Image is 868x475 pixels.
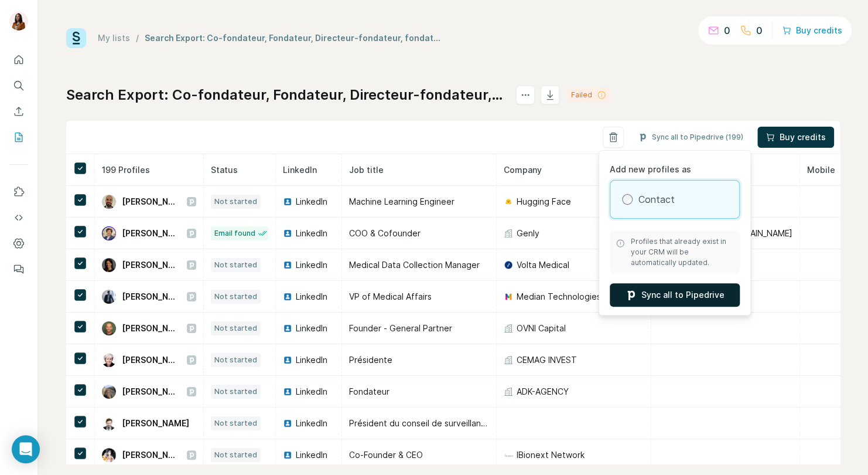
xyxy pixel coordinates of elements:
[296,291,327,303] span: LinkedIn
[102,448,116,462] img: Avatar
[504,292,513,301] img: company-logo
[782,22,842,39] button: Buy credits
[122,228,175,239] span: [PERSON_NAME]
[122,291,175,303] span: [PERSON_NAME]
[9,127,28,148] button: My lists
[349,165,384,175] span: Job title
[349,196,454,206] span: Machine Learning Engineer
[283,197,292,206] img: LinkedIn logo
[349,323,452,333] span: Founder - General Partner
[214,291,257,302] span: Not started
[349,260,480,270] span: Medical Data Collection Manager
[296,418,327,429] span: LinkedIn
[102,321,116,335] img: Avatar
[349,228,421,238] span: COO & Cofounder
[12,435,40,463] div: Open Intercom Messenger
[102,226,116,240] img: Avatar
[283,419,292,428] img: LinkedIn logo
[211,165,238,175] span: Status
[136,32,139,44] li: /
[780,131,826,143] span: Buy credits
[122,196,175,208] span: [PERSON_NAME]
[214,260,257,270] span: Not started
[102,165,150,175] span: 199 Profiles
[102,416,116,430] img: Avatar
[504,197,513,206] img: company-logo
[349,386,389,396] span: Fondateur
[9,233,28,254] button: Dashboard
[122,354,175,366] span: [PERSON_NAME]
[630,128,751,146] button: Sync all to Pipedrive (199)
[807,165,835,175] span: Mobile
[504,165,542,175] span: Company
[516,86,535,104] button: actions
[9,49,28,70] button: Quick start
[724,23,730,38] p: 0
[66,86,505,104] h1: Search Export: Co-fondateur, Fondateur, Directeur-fondateur, fondatrice, Associate Founder, Princ...
[296,323,327,334] span: LinkedIn
[504,260,513,270] img: company-logo
[517,259,569,271] span: Volta Medical
[517,196,571,208] span: Hugging Face
[349,355,392,365] span: Présidente
[98,33,130,43] a: My lists
[517,323,566,334] span: OVNI Capital
[631,236,734,268] span: Profiles that already exist in your CRM will be automatically updated.
[9,259,28,280] button: Feedback
[214,196,257,207] span: Not started
[102,385,116,399] img: Avatar
[283,292,292,301] img: LinkedIn logo
[283,355,292,365] img: LinkedIn logo
[349,291,432,301] span: VP of Medical Affairs
[9,207,28,228] button: Use Surfe API
[504,450,513,460] img: company-logo
[102,290,116,304] img: Avatar
[517,291,601,303] span: Median Technologies
[102,258,116,272] img: Avatar
[296,228,327,239] span: LinkedIn
[296,449,327,461] span: LinkedIn
[610,159,740,175] p: Add new profiles as
[122,323,175,334] span: [PERSON_NAME]
[517,354,577,366] span: CEMAG INVEST
[757,127,834,148] button: Buy credits
[517,228,539,239] span: Genly
[122,418,189,429] span: [PERSON_NAME]
[296,196,327,208] span: LinkedIn
[283,260,292,270] img: LinkedIn logo
[283,229,292,238] img: LinkedIn logo
[638,192,675,206] label: Contact
[145,32,443,44] div: Search Export: Co-fondateur, Fondateur, Directeur-fondateur, fondatrice, Associate Founder, Princ...
[296,259,327,271] span: LinkedIn
[214,450,257,460] span: Not started
[9,12,28,30] img: Avatar
[214,355,257,365] span: Not started
[610,283,740,307] button: Sync all to Pipedrive
[9,101,28,122] button: Enrich CSV
[283,450,292,460] img: LinkedIn logo
[283,165,317,175] span: LinkedIn
[214,323,257,334] span: Not started
[214,228,255,239] span: Email found
[517,386,569,398] span: ADK-AGENCY
[296,354,327,366] span: LinkedIn
[122,386,175,398] span: [PERSON_NAME]
[349,418,491,428] span: Président du conseil de surveillance
[283,324,292,333] img: LinkedIn logo
[214,418,257,429] span: Not started
[9,75,28,96] button: Search
[66,28,86,48] img: Surfe Logo
[122,259,175,271] span: [PERSON_NAME]
[756,23,763,38] p: 0
[214,386,257,397] span: Not started
[349,450,423,460] span: Co-Founder & CEO
[102,195,116,209] img: Avatar
[122,449,175,461] span: [PERSON_NAME]
[568,88,610,102] div: Failed
[283,387,292,396] img: LinkedIn logo
[517,449,585,461] span: IBionext Network
[296,386,327,398] span: LinkedIn
[102,353,116,367] img: Avatar
[9,181,28,202] button: Use Surfe on LinkedIn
